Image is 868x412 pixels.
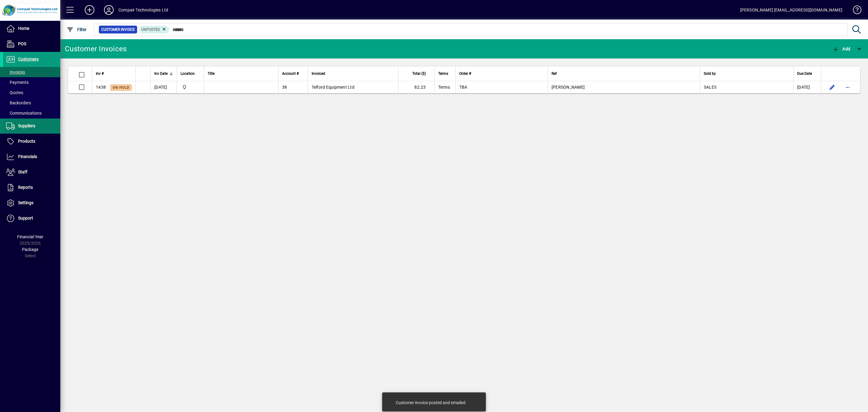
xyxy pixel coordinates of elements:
[18,57,39,62] span: Customers
[848,1,860,21] a: Knowledge Base
[118,5,168,15] div: Compair Technologies Ltd
[740,5,842,15] div: [PERSON_NAME] [EMAIL_ADDRESS][DOMAIN_NAME]
[843,82,853,92] button: More options
[208,70,275,77] div: Title
[18,170,27,174] span: Staff
[22,247,38,252] span: Package
[704,70,790,77] div: Sold by
[141,27,160,32] span: Unposted
[402,70,431,77] div: Total ($)
[154,70,168,77] span: Inv Date
[396,400,467,406] div: Customer invoice posted and emailed.
[3,87,60,98] a: Quotes
[6,80,29,85] span: Payments
[704,85,716,90] span: SALES
[65,44,127,54] div: Customer Invoices
[96,70,104,77] span: Inv #
[459,85,467,90] span: TBA
[552,70,557,77] span: Ref
[113,86,129,90] span: On hold
[139,26,169,33] mat-chip: Customer Invoice Status: Unposted
[101,27,135,33] span: Customer Invoice
[18,216,33,220] span: Support
[3,180,60,195] a: Reports
[6,100,31,105] span: Backorders
[154,70,173,77] div: Inv Date
[3,77,60,87] a: Payments
[832,46,850,51] span: Add
[398,81,434,93] td: 82.23
[704,70,716,77] span: Sold by
[67,27,87,32] span: Filter
[797,70,817,77] div: Due Date
[18,26,29,31] span: Home
[18,123,35,128] span: Suppliers
[412,70,426,77] span: Total ($)
[312,70,395,77] div: Invoiced
[96,85,106,90] span: 1438
[181,84,200,90] span: Compair Technologies Ltd
[282,85,287,90] span: 38
[3,36,60,52] a: POS
[3,119,60,134] a: Suppliers
[3,211,60,226] a: Support
[181,70,200,77] div: Location
[312,70,325,77] span: Invoiced
[438,70,448,77] span: Terms
[18,200,33,205] span: Settings
[3,98,60,108] a: Backorders
[6,70,25,74] span: Invoices
[17,234,43,239] span: Financial Year
[80,5,99,15] button: Add
[208,70,215,77] span: Title
[438,85,450,90] span: Terms
[18,185,33,190] span: Reports
[797,70,812,77] span: Due Date
[99,5,118,15] button: Profile
[3,134,60,149] a: Products
[18,154,37,159] span: Financials
[65,24,88,35] button: Filter
[3,108,60,118] a: Communications
[3,67,60,77] a: Invoices
[282,70,299,77] span: Account #
[831,43,852,54] button: Add
[459,70,471,77] span: Order #
[150,81,177,93] td: [DATE]
[552,85,585,90] span: [PERSON_NAME]
[3,21,60,36] a: Home
[3,165,60,180] a: Staff
[6,111,42,116] span: Communications
[827,82,837,92] button: Edit
[18,139,35,144] span: Products
[552,70,696,77] div: Ref
[6,90,23,95] span: Quotes
[18,41,26,46] span: POS
[312,85,354,90] span: Telford Equipment Ltd
[3,149,60,164] a: Financials
[459,70,544,77] div: Order #
[96,70,132,77] div: Inv #
[282,70,304,77] div: Account #
[181,70,195,77] span: Location
[3,195,60,211] a: Settings
[793,81,821,93] td: [DATE]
